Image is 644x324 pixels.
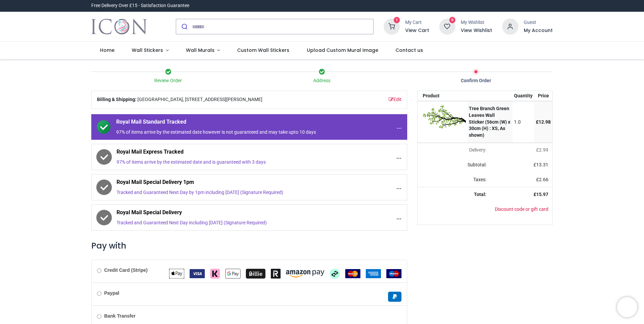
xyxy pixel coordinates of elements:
a: Wall Stickers [123,42,177,59]
span: 12.98 [539,119,551,125]
span: Paypal [388,294,401,299]
b: Billing & Shipping: [97,97,136,102]
span: Google Pay [225,271,240,276]
a: 0 [439,24,455,29]
span: Custom Wall Stickers [237,47,289,54]
div: Confirm Order [399,77,553,84]
strong: Tree Branch Green Leaves Wall Sticker (56cm (W) x 30cm (H) : XS, As shown) [469,106,510,137]
div: Tracked and Guaranteed Next Day including [DATE] (Signature Required) [117,220,345,226]
span: Apple Pay [169,271,184,276]
b: Paypal [104,290,119,296]
td: Taxes: [418,172,490,187]
span: [GEOGRAPHIC_DATA], [STREET_ADDRESS][PERSON_NAME] [137,96,262,103]
span: ... [396,184,401,191]
span: £ [536,119,551,125]
span: £ [536,147,548,153]
div: My Cart [405,19,429,26]
span: Amazon Pay [286,271,324,276]
span: Revolut Pay [271,271,281,276]
strong: Total: [474,192,486,197]
img: Paypal [388,292,401,302]
img: Apple Pay [169,269,184,279]
a: Discount code or gift card [495,206,548,212]
span: Upload Custom Mural Image [307,47,378,54]
b: Credit Card (Stripe) [104,267,148,273]
sup: 0 [449,17,456,23]
span: 15.97 [536,192,548,197]
span: Home [100,47,115,54]
iframe: Brevo live chat [617,297,637,317]
a: Edit [389,96,401,103]
td: Subtotal: [418,158,490,172]
span: £ [534,162,548,167]
a: Logo of Icon Wall Stickers [91,17,147,36]
th: Product [418,91,468,101]
input: Paypal [97,291,101,296]
img: Revolut Pay [271,269,281,279]
span: VISA [190,271,205,276]
a: View Wishlist [461,27,492,34]
div: My Wishlist [461,19,492,26]
img: Google Pay [225,269,240,279]
img: 135yfsAAAAGSURBVAMA5iccQOjfOSIAAAAASUVORK5CYII= [423,105,466,129]
span: ... [397,123,402,131]
span: Afterpay Clearpay [330,271,340,276]
span: American Express [366,271,381,276]
span: Maestro [386,271,401,276]
button: Submit [176,19,192,34]
span: ... [396,214,401,221]
td: Delivery will be updated after choosing a new delivery method [418,143,490,158]
b: Bank Transfer [104,313,135,319]
img: Icon Wall Stickers [91,17,147,36]
img: Klarna [210,269,220,279]
div: Tracked and Guaranteed Next Day by 1pm including [DATE] (Signature Required) [117,189,345,196]
input: Credit Card (Stripe) [97,268,101,273]
span: ... [396,153,401,161]
span: Royal Mail Special Delivery [117,209,345,218]
span: Billie [246,271,265,276]
span: Royal Mail Express Tracked [117,148,345,158]
input: Bank Transfer [97,314,101,319]
div: 97% of items arrive by the estimated date and is guaranteed with 3 days [117,159,345,166]
a: My Account [524,27,553,34]
span: Klarna [210,271,220,276]
strong: £ [534,192,548,197]
span: Contact us [395,47,423,54]
img: Afterpay Clearpay [330,269,340,279]
span: 2.99 [539,147,548,153]
img: Amazon Pay [286,270,324,278]
span: £ [536,177,548,182]
img: MasterCard [345,269,360,278]
span: Wall Murals [186,47,215,54]
span: 13.31 [536,162,548,167]
img: American Express [366,269,381,278]
span: Royal Mail Special Delivery 1pm [117,179,345,188]
th: Quantity [513,91,535,101]
div: 1.0 [514,119,533,126]
sup: 1 [394,17,400,23]
div: Address [245,77,399,84]
span: MasterCard [345,271,360,276]
span: Wall Stickers [132,47,163,54]
a: Wall Murals [177,42,229,59]
div: Guest [524,19,553,26]
iframe: Customer reviews powered by Trustpilot [411,2,553,9]
a: 1 [384,24,400,29]
img: Billie [246,269,265,279]
h3: Pay with [91,240,407,252]
span: Royal Mail Standard Tracked [116,118,345,128]
div: 97% of items arrive by the estimated date however is not guaranteed and may take upto 10 days [116,129,345,136]
a: View Cart [405,27,429,34]
span: 2.66 [539,177,548,182]
img: Maestro [386,269,401,278]
div: Review Order [91,77,245,84]
img: VISA [190,269,205,278]
th: Price [534,91,552,101]
div: Free Delivery Over £15 - Satisfaction Guarantee [91,2,189,9]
